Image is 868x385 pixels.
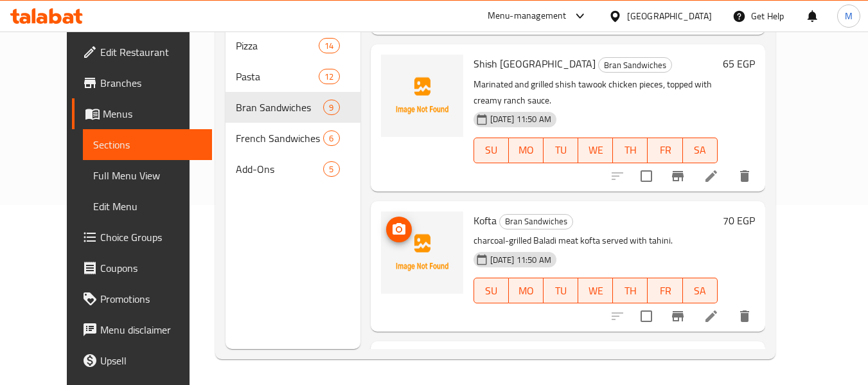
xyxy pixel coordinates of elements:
[514,282,538,300] span: MO
[704,309,719,324] a: Edit menu item
[381,55,463,137] img: Shish Tawook Ranch
[324,163,339,175] span: 5
[500,214,572,229] span: Bran Sandwiches
[633,163,660,190] span: Select to update
[618,141,642,159] span: TH
[549,141,573,159] span: TU
[226,25,360,190] nav: Menu sections
[226,61,360,92] div: Pasta12
[723,55,755,73] h6: 65 EGP
[662,161,693,192] button: Branch-specific-item
[845,9,853,23] span: M
[723,211,755,229] h6: 70 EGP
[509,278,544,303] button: MO
[633,303,660,330] span: Select to update
[72,222,212,253] a: Choice Groups
[72,345,212,376] a: Upsell
[72,67,212,98] a: Branches
[83,191,212,222] a: Edit Menu
[93,168,202,183] span: Full Menu View
[474,76,718,109] p: Marinated and grilled shish tawook chicken pieces, topped with creamy ranch sauce.
[323,161,339,177] div: items
[474,138,509,163] button: SU
[319,38,339,53] div: items
[100,44,202,60] span: Edit Restaurant
[93,199,202,214] span: Edit Menu
[93,137,202,152] span: Sections
[236,69,319,84] span: Pasta
[72,283,212,314] a: Promotions
[499,214,573,229] div: Bran Sandwiches
[485,113,556,125] span: [DATE] 11:50 AM
[544,138,578,163] button: TU
[72,314,212,345] a: Menu disclaimer
[103,106,202,121] span: Menus
[653,282,677,300] span: FR
[479,141,504,159] span: SU
[324,132,339,145] span: 6
[688,282,713,300] span: SA
[662,301,693,332] button: Branch-specific-item
[474,278,509,303] button: SU
[324,102,339,114] span: 9
[704,168,719,184] a: Edit menu item
[236,130,324,146] span: French Sandwiches
[236,161,324,177] span: Add-Ons
[474,211,497,230] span: Kofta
[100,260,202,276] span: Coupons
[381,211,463,294] img: Kofta
[509,138,544,163] button: MO
[226,92,360,123] div: Bran Sandwiches9
[683,138,718,163] button: SA
[226,30,360,61] div: Pizza14
[583,141,608,159] span: WE
[100,353,202,368] span: Upsell
[648,138,682,163] button: FR
[729,301,760,332] button: delete
[613,138,648,163] button: TH
[226,123,360,154] div: French Sandwiches6
[729,161,760,192] button: delete
[578,278,613,303] button: WE
[386,217,412,242] button: upload picture
[226,154,360,184] div: Add-Ons5
[83,129,212,160] a: Sections
[598,57,672,73] div: Bran Sandwiches
[236,100,324,115] span: Bran Sandwiches
[100,75,202,91] span: Branches
[72,98,212,129] a: Menus
[583,282,608,300] span: WE
[599,58,671,73] span: Bran Sandwiches
[613,278,648,303] button: TH
[474,54,596,73] span: Shish [GEOGRAPHIC_DATA]
[549,282,573,300] span: TU
[236,38,319,53] span: Pizza
[683,278,718,303] button: SA
[514,141,538,159] span: MO
[319,40,339,52] span: 14
[72,253,212,283] a: Coupons
[319,71,339,83] span: 12
[627,9,712,23] div: [GEOGRAPHIC_DATA]
[100,291,202,307] span: Promotions
[485,254,556,266] span: [DATE] 11:50 AM
[618,282,642,300] span: TH
[479,282,504,300] span: SU
[688,141,713,159] span: SA
[474,233,718,249] p: charcoal-grilled Baladi meat kofta served with tahini.
[488,8,567,24] div: Menu-management
[100,322,202,337] span: Menu disclaimer
[319,69,339,84] div: items
[323,130,339,146] div: items
[544,278,578,303] button: TU
[648,278,682,303] button: FR
[72,37,212,67] a: Edit Restaurant
[578,138,613,163] button: WE
[83,160,212,191] a: Full Menu View
[653,141,677,159] span: FR
[100,229,202,245] span: Choice Groups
